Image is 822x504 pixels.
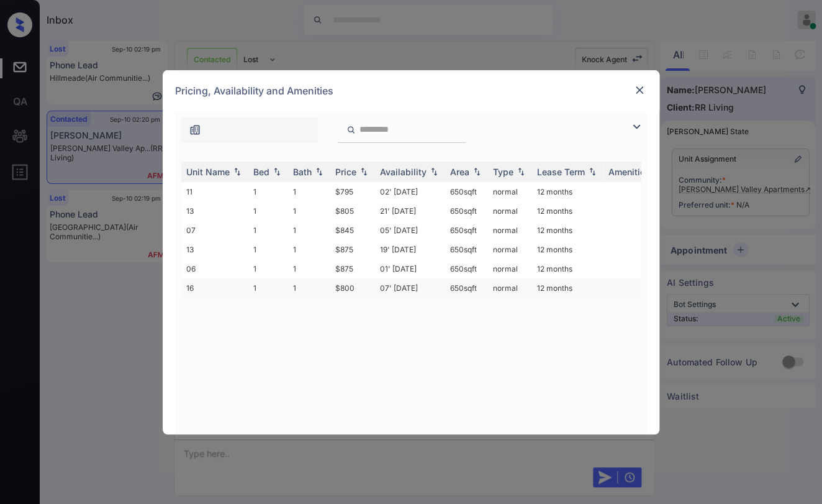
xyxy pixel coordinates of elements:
td: 650 sqft [445,201,488,221]
td: 1 [288,182,330,201]
img: sorting [471,167,483,176]
img: icon-zuma [629,119,644,134]
td: normal [488,201,532,221]
td: 1 [288,221,330,240]
img: sorting [231,167,243,176]
td: 1 [288,259,330,278]
div: Unit Name [186,167,230,177]
img: sorting [428,167,440,176]
td: 1 [248,240,288,259]
td: 07' [DATE] [375,278,445,298]
td: 650 sqft [445,182,488,201]
div: Availability [380,167,427,177]
td: 07 [181,221,248,240]
td: 06 [181,259,248,278]
div: Type [493,167,513,177]
div: Bed [253,167,269,177]
td: 1 [248,221,288,240]
div: Bath [293,167,312,177]
td: normal [488,221,532,240]
td: normal [488,259,532,278]
td: $845 [330,221,375,240]
td: 1 [288,278,330,298]
img: sorting [515,167,527,176]
td: 1 [248,201,288,221]
td: 19' [DATE] [375,240,445,259]
img: sorting [586,167,598,176]
td: 12 months [532,221,603,240]
td: 12 months [532,201,603,221]
img: sorting [358,167,370,176]
td: 1 [288,240,330,259]
td: 1 [248,182,288,201]
img: sorting [271,167,283,176]
td: 650 sqft [445,221,488,240]
td: 21' [DATE] [375,201,445,221]
td: 12 months [532,278,603,298]
div: Lease Term [537,167,585,177]
td: normal [488,182,532,201]
td: $875 [330,240,375,259]
div: Price [335,167,356,177]
td: 12 months [532,259,603,278]
div: Amenities [608,167,650,177]
td: 11 [181,182,248,201]
img: sorting [313,167,325,176]
td: 16 [181,278,248,298]
td: 650 sqft [445,278,488,298]
td: $805 [330,201,375,221]
td: 01' [DATE] [375,259,445,278]
div: Pricing, Availability and Amenities [163,70,659,111]
td: $875 [330,259,375,278]
td: 12 months [532,240,603,259]
td: 13 [181,201,248,221]
td: $800 [330,278,375,298]
td: 02' [DATE] [375,182,445,201]
td: $795 [330,182,375,201]
img: icon-zuma [189,124,201,136]
td: 1 [248,278,288,298]
img: close [633,84,646,96]
td: 650 sqft [445,240,488,259]
td: 12 months [532,182,603,201]
td: 650 sqft [445,259,488,278]
td: 1 [288,201,330,221]
td: normal [488,278,532,298]
td: 05' [DATE] [375,221,445,240]
td: 13 [181,240,248,259]
div: Area [450,167,469,177]
td: normal [488,240,532,259]
img: icon-zuma [346,124,356,135]
td: 1 [248,259,288,278]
